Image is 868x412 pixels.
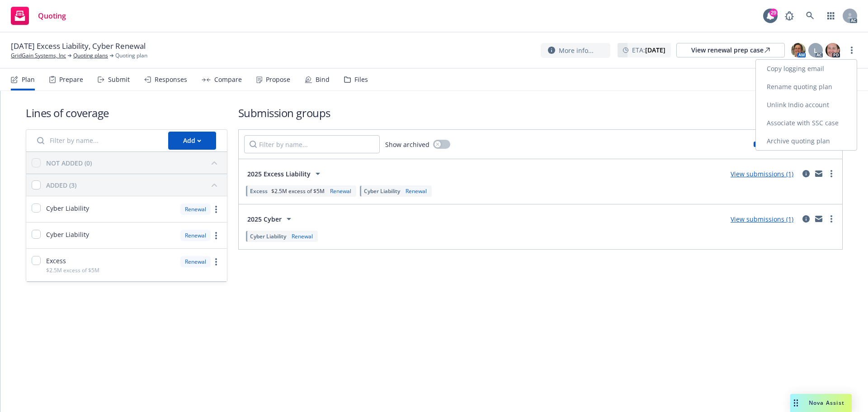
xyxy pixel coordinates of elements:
div: Renewal [404,187,429,195]
button: ADDED (3) [46,178,222,192]
span: Cyber Liability [46,204,89,213]
button: Add [168,132,216,150]
span: 2025 Cyber [247,214,282,224]
a: Report a Bug [780,7,798,25]
div: Renewal [328,187,353,195]
span: L [814,46,817,55]
a: more [826,168,837,179]
img: photo [826,43,840,57]
a: more [211,256,222,267]
button: NOT ADDED (0) [46,156,222,170]
h1: Submission groups [238,105,843,120]
span: 2025 Excess Liability [247,169,311,179]
div: View renewal prep case [691,43,770,57]
h1: Lines of coverage [26,105,227,120]
a: Quoting plans [73,52,108,60]
div: NOT ADDED (0) [46,158,92,168]
a: mail [813,168,824,179]
div: Drag to move [790,394,802,412]
a: Unlink Indio account [756,96,857,114]
button: Nova Assist [790,394,852,412]
span: $2.5M excess of $5M [271,187,325,195]
span: Cyber Liability [364,187,400,195]
span: Quoting [38,12,66,19]
div: ADDED (3) [46,180,76,190]
a: View renewal prep case [676,43,785,57]
a: Search [801,7,819,25]
span: [DATE] Excess Liability, Cyber Renewal [11,41,146,52]
span: Show archived [385,140,429,149]
div: Responses [155,76,187,83]
div: 29 [769,9,778,17]
span: Nova Assist [809,399,844,407]
div: Submit [108,76,130,83]
span: Cyber Liability [46,230,89,239]
a: Associate with SSC case [756,114,857,132]
button: More info... [541,43,610,58]
div: Compare [214,76,242,83]
a: View submissions (1) [731,215,793,223]
div: Limits added [754,140,795,148]
span: ETA : [632,45,665,55]
a: circleInformation [801,213,811,224]
a: more [826,213,837,224]
div: Renewal [180,230,211,241]
img: photo [791,43,806,57]
a: more [846,45,857,56]
a: Archive quoting plan [756,132,857,150]
div: Renewal [180,204,211,215]
span: Excess [46,256,66,265]
span: $2.5M excess of $5M [46,266,99,274]
div: Add [183,132,201,149]
a: mail [813,213,824,224]
a: circleInformation [801,168,811,179]
div: Propose [266,76,290,83]
a: more [211,204,222,215]
a: more [211,230,222,241]
a: GridGain Systems, Inc [11,52,66,60]
a: Quoting [7,3,70,28]
div: Files [354,76,368,83]
span: Quoting plan [115,52,147,60]
span: Cyber Liability [250,232,286,240]
div: Prepare [59,76,83,83]
span: More info... [559,46,594,55]
div: Renewal [290,232,315,240]
a: Switch app [822,7,840,25]
input: Filter by name... [244,135,380,153]
input: Filter by name... [32,132,163,150]
div: Bind [316,76,330,83]
a: View submissions (1) [731,170,793,178]
div: Renewal [180,256,211,267]
span: Excess [250,187,268,195]
strong: [DATE] [645,46,665,54]
a: Copy logging email [756,60,857,78]
div: Plan [22,76,35,83]
button: 2025 Cyber [244,210,297,228]
button: 2025 Excess Liability [244,165,326,183]
a: Rename quoting plan [756,78,857,96]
